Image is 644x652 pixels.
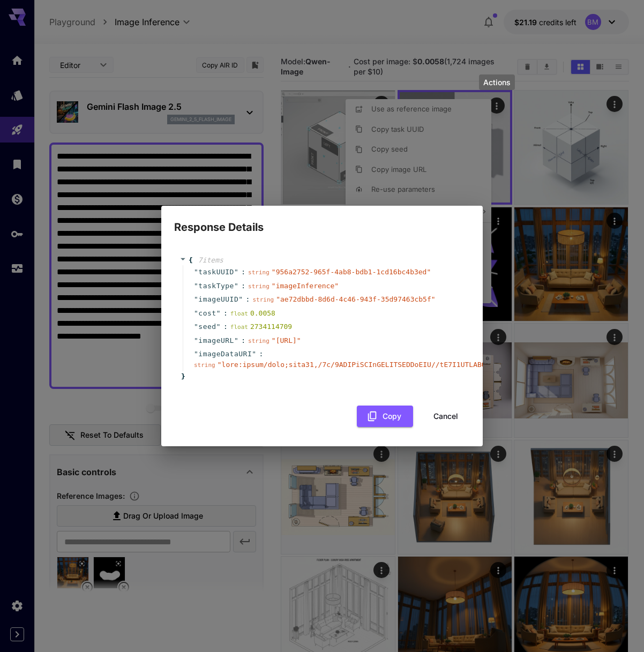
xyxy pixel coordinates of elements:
span: " 956a2752-965f-4ab8-bdb1-1cd16bc4b3ed " [272,268,431,276]
span: " [194,309,198,317]
span: string [248,269,269,276]
button: Copy [357,406,413,428]
span: : [223,308,228,319]
span: imageUUID [198,294,238,305]
span: seed [198,321,216,332]
span: 7 item s [198,256,223,264]
span: float [230,310,248,317]
span: taskUUID [198,267,234,278]
div: 0.0058 [230,308,275,319]
span: string [248,283,269,290]
span: " [194,350,198,358]
span: string [248,338,269,344]
span: " [194,295,198,303]
span: : [259,349,264,359]
span: " [194,282,198,290]
span: " [194,336,198,344]
span: " [194,268,198,276]
span: string [194,362,215,369]
span: taskType [198,281,234,291]
span: imageURL [198,335,234,346]
span: " [234,268,238,276]
h2: Response Details [161,206,483,236]
span: " [238,295,243,303]
span: imageDataURI [198,349,252,359]
span: " [216,323,221,331]
span: " [234,336,238,344]
span: { [189,255,193,266]
span: float [230,324,248,331]
span: string [252,296,274,303]
span: " [216,309,221,317]
span: " [234,282,238,290]
span: : [241,281,245,291]
span: " ae72dbbd-8d6d-4c46-943f-35d97463cb5f " [276,295,435,303]
span: " [252,350,256,358]
span: " [URL] " [272,336,301,344]
span: : [223,321,228,332]
span: : [241,335,245,346]
span: : [246,294,250,305]
span: cost [198,308,216,319]
button: Cancel [422,406,470,428]
span: " imageInference " [272,282,339,290]
span: } [179,371,185,382]
span: : [241,267,245,278]
div: Actions [479,74,515,90]
div: 2734114709 [230,321,292,332]
span: " [194,323,198,331]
